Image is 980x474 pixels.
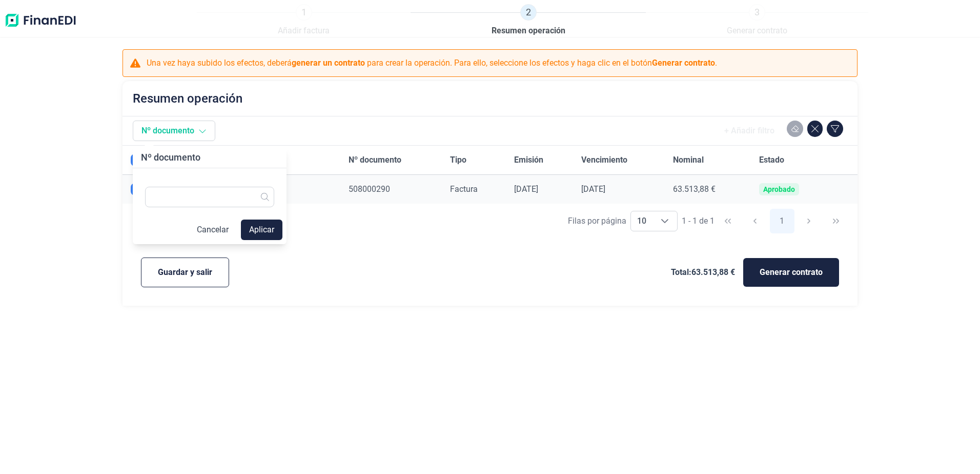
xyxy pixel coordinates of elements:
span: 10 [631,211,652,231]
b: Generar contrato [652,58,715,68]
button: Next Page [797,209,821,233]
span: Total: 63.513,88 € [671,266,735,279]
div: Choose [652,211,677,231]
span: 508000290 [349,184,390,194]
div: Row Unselected null [131,183,143,195]
b: generar un contrato [292,58,365,68]
span: Resumen operación [492,25,565,37]
button: Cancelar [189,220,237,240]
div: [DATE] [514,184,564,194]
span: Vencimiento [581,154,627,166]
div: Aprobado [763,185,795,193]
span: Nº documento [349,154,401,166]
button: First Page [716,209,740,233]
img: Logo de aplicación [4,4,77,37]
button: Guardar y salir [141,258,229,287]
span: Generar contrato [760,266,823,279]
span: Emisión [514,154,543,166]
div: Nº documentoCancelarAplicar [133,147,287,244]
a: 2Resumen operación [492,4,565,37]
div: Nº documento [133,147,209,168]
span: Factura [450,184,478,194]
button: Generar contrato [743,258,839,287]
div: All items selected [131,154,143,166]
button: Page 1 [770,209,794,233]
div: [DATE] [581,184,657,194]
div: Filas por página [568,215,626,227]
button: Last Page [824,209,848,233]
button: Nº documento [133,121,215,141]
h2: Resumen operación [133,91,242,106]
span: Nominal [673,154,704,166]
span: Guardar y salir [158,266,212,279]
span: 2 [520,4,537,21]
span: 1 - 1 de 1 [682,217,714,225]
span: Tipo [450,154,466,166]
p: Una vez haya subido los efectos, deberá para crear la operación. Para ello, seleccione los efecto... [147,57,717,69]
button: Previous Page [743,209,767,233]
button: Aplicar [241,220,282,240]
div: 63.513,88 € [673,184,743,194]
span: Estado [759,154,784,166]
